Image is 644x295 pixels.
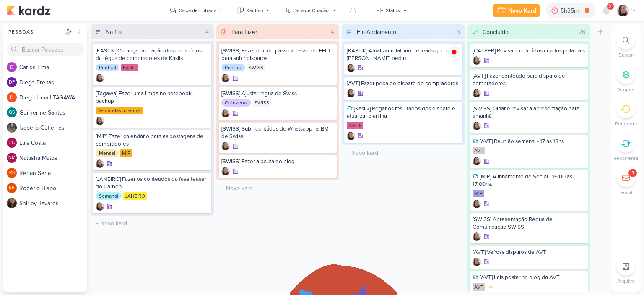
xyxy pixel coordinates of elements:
div: Kaslik [347,122,363,129]
div: L a í s C o s t a [19,138,87,147]
div: D i e g o L i m a | T A G A W A [19,93,87,102]
div: [MIP] Alinhamento de Social - 16:00 as 17:00hs. [473,173,586,188]
p: LC [9,141,15,145]
div: S h i r l e y T a v a r e s [19,199,87,208]
img: Sharlene Khoury [221,142,230,150]
div: Laís Costa [7,138,17,148]
div: Renan Sena [7,168,17,178]
img: Sharlene Khoury [347,89,355,97]
img: tracking [448,46,460,58]
div: Criador(a): Sharlene Khoury [96,117,104,125]
div: SWISS [253,99,271,107]
img: Sharlene Khoury [473,232,481,241]
p: Email [620,189,632,196]
div: Pontual [96,64,119,71]
div: I s a b e l l a G u t i e r r e s [19,123,87,132]
div: G u i l h e r m e S a n t o s [19,108,87,117]
div: [SWISS] Olhar e revisar a apresentação para amanhã [473,105,586,120]
div: [KASLIK] Começar a criação dos conteúdos da régua de compradores de Kaslik [96,47,209,62]
img: Sharlene Khoury [473,122,481,130]
div: Kaslik [121,64,138,71]
div: Quinzenal [221,99,251,107]
img: Sharlene Khoury [473,258,481,266]
div: [Kaslik] Pegar os resultados dos disparo e atualizar planilha [347,105,460,120]
div: Diego Freitas [7,77,17,87]
div: 4 [327,28,338,37]
input: + Novo kard [218,182,338,194]
img: Carlos Lima [7,62,17,72]
img: Sharlene Khoury [96,74,104,82]
div: SWISS [247,64,265,71]
p: RB [9,186,15,191]
div: Criador(a): Sharlene Khoury [473,200,481,208]
img: Sharlene Khoury [221,74,230,82]
div: [Tagawa] Fazer uma limpa no notebook, backup [96,90,209,105]
div: Pontual [221,64,245,71]
div: Criador(a): Sharlene Khoury [96,202,104,211]
div: Mensal [96,149,119,157]
p: RS [9,171,15,175]
div: Pessoas [7,28,64,36]
div: [SWISS] Fazer a pauta do blog [221,158,335,165]
div: AVT [473,283,485,291]
div: [SWISS] Apresentação Régua de Comunicação SWISS [473,216,586,231]
img: Diego Lima | TAGAWA [7,92,17,102]
button: Novo Kard [493,4,540,17]
div: 26 [575,28,589,37]
div: 3 [453,28,463,37]
img: Sharlene Khoury [473,89,481,97]
div: Guilherme Santos [7,107,17,117]
img: Sharlene Khoury [221,167,230,175]
img: Sharlene Khoury [617,5,629,16]
div: R o g e r i o B i s p o [19,184,87,193]
p: DF [9,80,15,85]
div: Natasha Matos [7,153,17,163]
div: 5h35m [561,6,581,15]
div: MIP [473,190,484,197]
img: Sharlene Khoury [96,202,104,211]
div: Criador(a): Sharlene Khoury [347,64,355,72]
div: [AVT] Reunião semanal - 17 as 18hs [473,138,586,145]
div: [MIP] Fazer calendário para as postagens de compradores [96,133,209,148]
div: Criador(a): Sharlene Khoury [347,132,355,140]
img: Sharlene Khoury [96,159,104,168]
div: [SWISS] Ajustar régua de Swiss [221,90,335,97]
div: Rogerio Bispo [7,183,17,193]
p: Recorrente [613,154,639,162]
p: Grupos [618,86,634,93]
div: Criador(a): Sharlene Khoury [473,89,481,97]
input: + Novo kard [92,217,212,230]
p: Buscar [618,51,634,59]
div: Criador(a): Sharlene Khoury [347,89,355,97]
div: Semanal [96,192,122,200]
p: Pendente [615,120,637,128]
div: JANEIRO [123,192,147,200]
img: Sharlene Khoury [473,56,481,65]
div: Criador(a): Sharlene Khoury [221,142,230,150]
p: Arquivo [617,277,635,285]
img: kardz.app [7,5,50,16]
input: + Novo kard [343,147,463,159]
li: Ctrl + F [611,31,641,59]
div: [JANEIRO] Fazer os conteúdos da fase teaser do Carbon [96,175,209,191]
img: Sharlene Khoury [96,117,104,125]
div: Novo Kard [508,6,536,15]
div: 1 [632,170,634,176]
div: [AVT] Lais postar no blog da AVT [473,274,586,281]
div: R e n a n S e n a [19,169,87,178]
span: 9+ [608,3,613,10]
div: MIP [120,149,132,157]
div: [AVT] Ve^oss disparos de AVT [473,248,586,256]
div: Demandas internas [96,107,143,114]
img: Sharlene Khoury [347,132,355,140]
div: Criador(a): Sharlene Khoury [473,157,481,165]
div: Criador(a): Sharlene Khoury [96,74,104,82]
img: Sharlene Khoury [221,109,230,117]
div: Criador(a): Sharlene Khoury [473,56,481,65]
div: 4 [202,28,212,37]
img: Sharlene Khoury [347,64,355,72]
img: Shirley Tavares [7,198,17,208]
div: N a t a s h a M a t o s [19,154,87,162]
div: Criador(a): Sharlene Khoury [473,258,481,266]
p: NM [8,156,16,160]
